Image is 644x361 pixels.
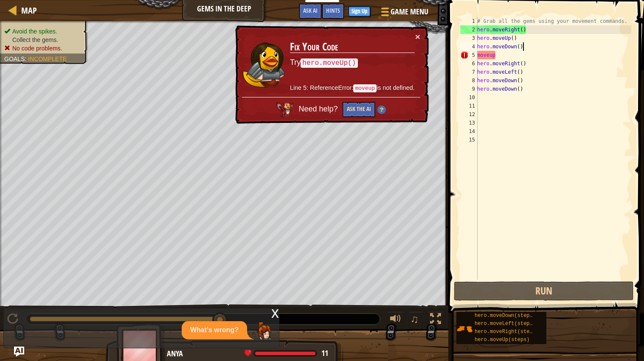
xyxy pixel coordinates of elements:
button: Adjust volume [387,311,404,329]
button: × [415,32,420,41]
button: Game Menu [374,3,433,23]
span: Ask AI [303,6,318,14]
div: 8 [460,76,478,85]
li: Avoid the spikes. [4,27,82,36]
li: Collect the gems. [4,36,82,44]
div: 9 [460,85,478,93]
div: 6 [460,59,478,68]
img: portrait.png [456,321,472,337]
button: Toggle fullscreen [427,311,444,329]
span: hero.moveLeft(steps) [475,321,536,327]
p: Line 5: ReferenceError: is not defined. [290,83,415,93]
span: Map [21,5,37,16]
span: Goals [4,56,25,62]
div: 11 [460,102,478,110]
button: Sign Up [349,6,370,17]
span: 11 [321,348,328,358]
span: Hints [326,6,340,14]
span: No code problems. [12,45,62,52]
span: hero.moveRight(steps) [475,329,539,335]
img: duck_illia.png [242,42,285,88]
div: 3 [460,34,478,42]
div: 5 [460,51,478,59]
button: Ask AI [14,347,24,357]
button: ♫ [408,311,423,329]
div: 12 [460,110,478,119]
span: : [25,56,28,62]
p: Try [290,57,415,68]
span: Need help? [298,105,340,114]
span: hero.moveDown(steps) [475,313,536,319]
a: Map [17,5,37,16]
h3: Fix Your Code [290,41,415,53]
img: Hint [377,106,386,114]
span: Incomplete [28,56,67,62]
span: Avoid the spikes. [12,28,57,35]
div: 1 [460,17,478,25]
code: hero.moveUp() [301,58,357,68]
span: Game Menu [391,6,428,17]
div: 10 [460,93,478,102]
span: ♫ [410,313,419,325]
li: No code problems. [4,44,82,53]
div: 4 [460,42,478,51]
div: 13 [460,119,478,127]
span: hero.moveUp(steps) [475,337,530,343]
span: Collect the gems. [12,36,58,43]
button: Ask the AI [343,102,375,117]
div: 15 [460,136,478,144]
div: 7 [460,68,478,76]
button: Run [454,281,634,301]
div: health: 11 / 11 [245,350,328,357]
div: 14 [460,127,478,136]
img: Player [256,322,273,339]
div: x [271,308,279,317]
p: What's wrong? [190,325,239,335]
img: AI [276,102,293,117]
div: 2 [460,25,478,34]
code: moveup [353,84,377,92]
div: Anya [167,348,335,359]
button: Ask AI [299,3,322,19]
